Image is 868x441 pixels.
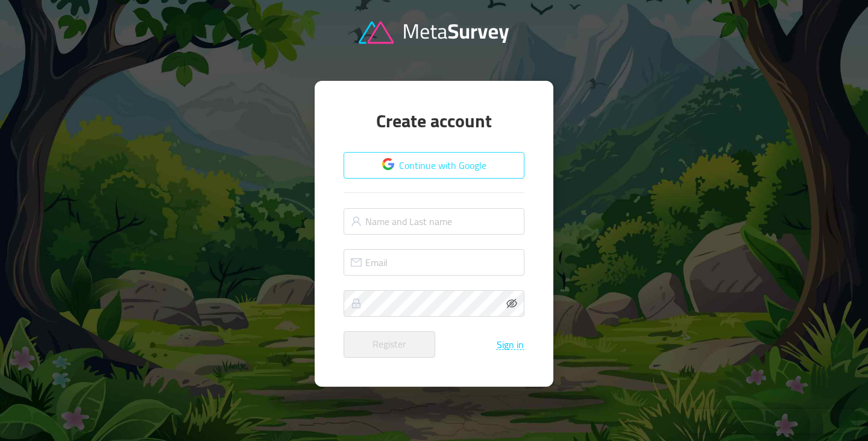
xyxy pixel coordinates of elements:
i: icon: lock [351,298,362,309]
button: Continue with Google [344,152,524,179]
h1: Create account [344,110,524,133]
i: icon: mail [351,257,362,268]
input: Name and Last name [344,208,524,235]
button: Sign in [496,339,524,350]
iframe: Chatra live chat [684,409,856,433]
i: icon: eye-invisible [506,298,517,309]
i: icon: user [351,216,362,227]
input: Email [344,249,524,276]
button: Register [344,331,435,358]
